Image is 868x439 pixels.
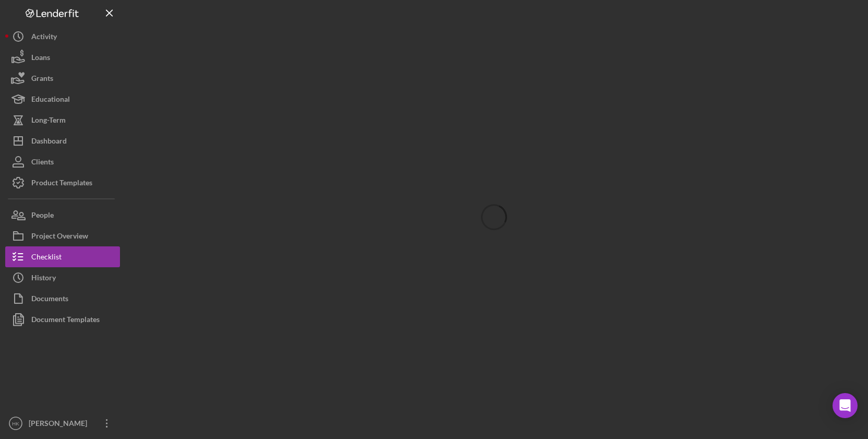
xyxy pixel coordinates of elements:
button: Loans [5,47,120,68]
button: Activity [5,26,120,47]
div: Long-Term [31,110,66,133]
button: Project Overview [5,226,120,246]
div: [PERSON_NAME] [26,413,94,436]
button: Checklist [5,246,120,267]
button: History [5,267,120,288]
div: Grants [31,68,53,91]
button: Grants [5,68,120,89]
div: Educational [31,89,70,112]
div: Open Intercom Messenger [833,393,858,418]
button: Educational [5,89,120,110]
button: Product Templates [5,172,120,193]
button: People [5,205,120,226]
text: HK [12,421,19,426]
button: Long-Term [5,110,120,130]
button: Dashboard [5,130,120,151]
div: Checklist [31,246,62,270]
div: People [31,205,54,228]
button: HK[PERSON_NAME] [5,413,120,434]
div: Documents [31,288,68,312]
div: Clients [31,151,54,175]
button: Documents [5,288,120,309]
div: Project Overview [31,226,88,249]
div: Dashboard [31,130,67,154]
button: Document Templates [5,309,120,330]
div: Document Templates [31,309,100,333]
button: Clients [5,151,120,172]
div: History [31,267,56,291]
div: Product Templates [31,172,92,196]
div: Loans [31,47,50,70]
div: Activity [31,26,57,50]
